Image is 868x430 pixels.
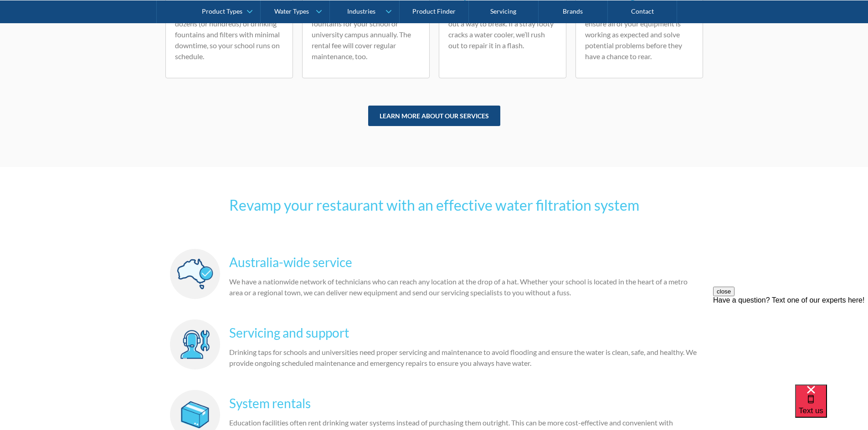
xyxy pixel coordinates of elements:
a: Learn more about our services [368,106,500,126]
iframe: podium webchat widget bubble [795,384,868,430]
div: Product Types [202,7,242,15]
div: Industries [347,7,375,15]
img: Australia [177,256,213,292]
img: customer support [177,326,213,363]
h3: Australia-wide service [229,253,699,272]
p: We have a nationwide network of technicians who can reach any location at the drop of a hat. Whet... [229,276,699,298]
p: There’s nothing kids can’t figure out a way to break. If a stray footy cracks a water cooler, we’... [448,7,557,51]
p: Our proactive technicians will ensure all of your equipment is working as expected and solve pote... [585,7,693,62]
h2: Revamp your restaurant with an effective water filtration system [165,194,703,216]
p: Drinking taps for schools and universities need proper servicing and maintenance to avoid floodin... [229,347,699,369]
div: Water Types [274,7,309,15]
p: Our licensed plumbers can install dozens (or hundreds) of drinking fountains and filters with min... [175,7,283,62]
h3: Servicing and support [229,323,699,342]
iframe: podium webchat widget prompt [713,287,868,396]
p: You are free to rent drinking fountains for your school or university campus annually. The rental... [312,7,420,62]
h3: System rentals [229,394,699,413]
